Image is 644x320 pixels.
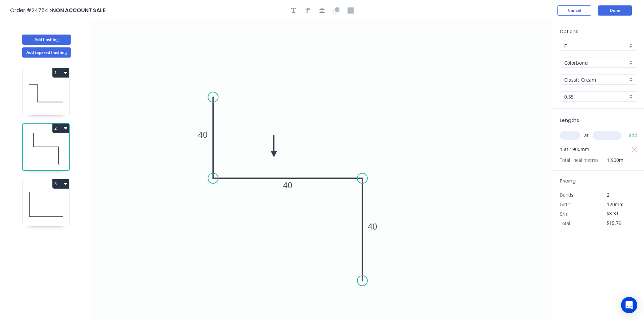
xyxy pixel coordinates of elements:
span: Pricing [560,177,576,184]
span: Order #24754 > [10,6,52,14]
button: 2 [52,124,69,133]
button: Done [598,5,632,16]
button: 1 [52,68,69,78]
button: Add tapered flashing [22,47,71,58]
span: 1.900m [599,155,623,165]
button: Add flashing [22,35,71,45]
input: Thickness [564,93,627,100]
span: Options [560,28,578,35]
svg: 0 [91,21,553,320]
span: Bends [560,192,573,198]
span: Total lineal metres [560,155,599,165]
tspan: 40 [368,221,377,232]
span: Lengths [560,117,579,124]
span: Girth [560,201,570,208]
button: add [625,130,641,141]
input: Colour [564,76,627,83]
span: 2 [607,192,610,198]
button: 3 [52,179,69,189]
span: NON ACCOUNT SALE [52,6,105,14]
div: Open Intercom Messenger [621,297,637,313]
span: $/m [560,211,568,217]
span: 120mm [607,201,624,208]
span: Total [560,220,570,227]
input: Price level [564,42,627,49]
tspan: 40 [198,129,208,140]
input: Material [564,59,627,66]
button: Cancel [557,5,591,16]
span: 1 at 1900mm [560,145,589,154]
tspan: 40 [283,179,292,191]
span: at [584,131,589,140]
